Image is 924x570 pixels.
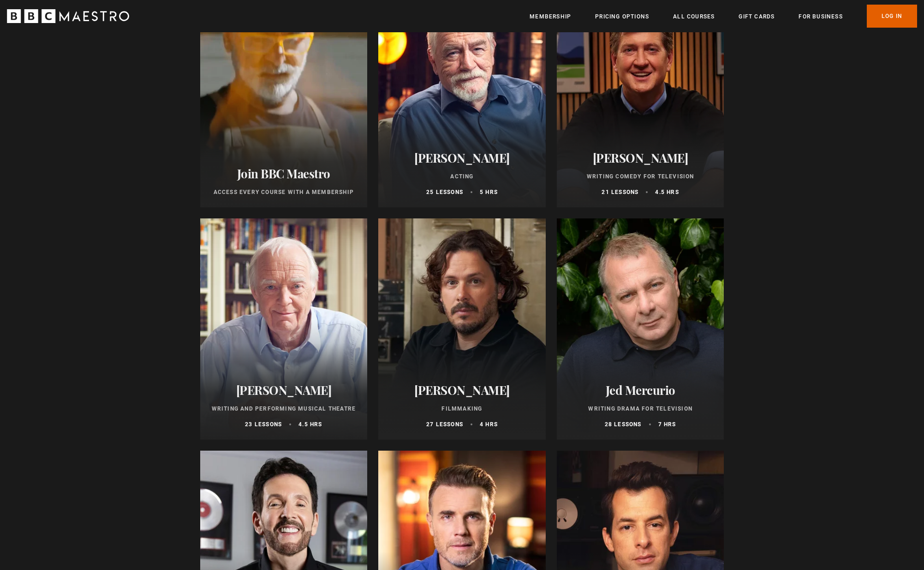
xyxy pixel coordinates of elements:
[568,405,713,413] p: Writing Drama for Television
[211,405,357,413] p: Writing and Performing Musical Theatre
[655,188,679,196] p: 4.5 hrs
[557,218,724,440] a: Jed Mercurio Writing Drama for Television 28 lessons 7 hrs
[605,420,642,429] p: 28 lessons
[568,383,713,397] h2: Jed Mercurio
[530,5,917,28] nav: Primary
[389,405,535,413] p: Filmmaking
[298,420,322,429] p: 4.5 hrs
[480,188,498,196] p: 5 hrs
[799,12,842,21] a: For business
[211,383,357,397] h2: [PERSON_NAME]
[245,420,282,429] p: 23 lessons
[389,172,535,181] p: Acting
[7,9,129,23] svg: BBC Maestro
[673,12,715,21] a: All Courses
[530,12,571,21] a: Membership
[595,12,649,21] a: Pricing Options
[426,188,463,196] p: 25 lessons
[568,151,713,165] h2: [PERSON_NAME]
[480,420,498,429] p: 4 hrs
[568,172,713,181] p: Writing Comedy for Television
[389,151,535,165] h2: [PERSON_NAME]
[389,383,535,397] h2: [PERSON_NAME]
[378,218,546,440] a: [PERSON_NAME] Filmmaking 27 lessons 4 hrs
[658,420,676,429] p: 7 hrs
[200,218,368,440] a: [PERSON_NAME] Writing and Performing Musical Theatre 23 lessons 4.5 hrs
[739,12,775,21] a: Gift Cards
[602,188,638,196] p: 21 lessons
[426,420,463,429] p: 27 lessons
[867,5,917,28] a: Log In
